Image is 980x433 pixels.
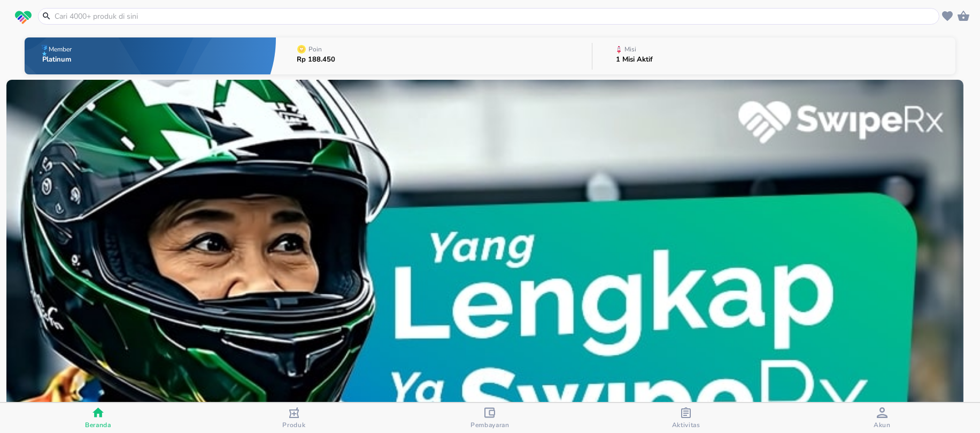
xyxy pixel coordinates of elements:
span: Produk [282,421,305,429]
button: Produk [196,403,392,433]
button: Pembayaran [392,403,588,433]
input: Cari 4000+ produk di sini [53,11,937,22]
button: Akun [784,403,980,433]
span: Beranda [85,421,111,429]
p: Rp 188.450 [297,56,335,63]
p: Member [49,46,72,52]
p: Poin [308,46,322,52]
span: Pembayaran [470,421,510,429]
span: Aktivitas [672,421,700,429]
span: Akun [874,421,891,429]
p: 1 Misi Aktif [616,56,653,63]
p: Platinum [42,56,74,63]
p: Misi [624,46,636,52]
button: Aktivitas [588,403,784,433]
button: MemberPlatinum [25,35,276,77]
img: logo_swiperx_s.bd005f3b.svg [15,11,32,25]
button: PoinRp 188.450 [276,35,592,77]
button: Misi1 Misi Aktif [592,35,955,77]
